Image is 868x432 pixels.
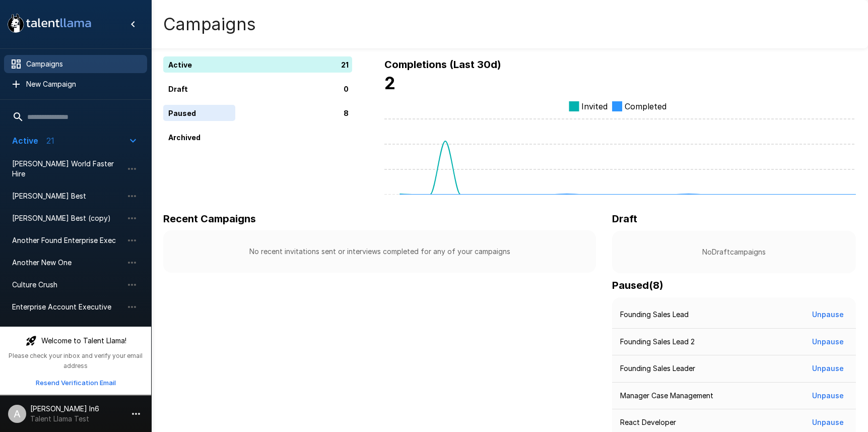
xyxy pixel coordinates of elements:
p: React Developer [620,417,676,427]
p: 21 [341,59,349,70]
button: Unpause [808,359,848,378]
button: Unpause [808,305,848,324]
b: 2 [384,73,395,93]
b: Draft [612,213,637,225]
b: Paused ( 8 ) [612,279,663,291]
h4: Campaigns [163,14,256,35]
p: 0 [344,84,349,94]
button: Unpause [808,387,848,405]
button: Unpause [808,413,848,432]
p: Founding Sales Lead 2 [620,337,695,347]
p: 8 [344,108,349,118]
button: Unpause [808,333,848,351]
p: No recent invitations sent or interviews completed for any of your campaigns [179,246,580,257]
b: Recent Campaigns [163,213,256,225]
p: Founding Sales Lead [620,310,689,320]
p: No Draft campaigns [628,247,840,257]
p: Manager Case Management [620,391,713,401]
p: Founding Sales Leader [620,363,695,374]
b: Completions (Last 30d) [384,58,501,71]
